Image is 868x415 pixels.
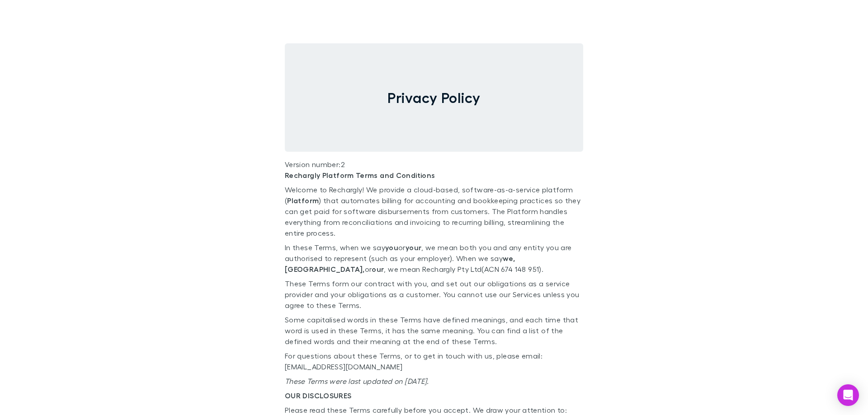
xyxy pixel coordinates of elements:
p: In these Terms, when we say or , we mean both you and any entity you are authorised to represent ... [285,242,583,275]
em: These Terms were last updated on [DATE]. [285,377,429,385]
strong: you [385,243,398,252]
p: Welcome to Rechargly! We provide a cloud-based, software-as-a-service platform ( ) that automates... [285,184,583,238]
p: These Terms form our contract with you, and set out our obligations as a service provider and you... [285,278,583,311]
p: Some capitalised words in these Terms have defined meanings, and each time that word is used in t... [285,314,583,347]
p: Version number: 2 [285,159,583,170]
h1: Privacy Policy [285,89,583,106]
strong: Platform [287,196,319,205]
strong: our [372,265,384,274]
div: Open Intercom Messenger [837,384,859,406]
strong: your [406,243,421,252]
strong: Rechargly Platform Terms and Conditions [285,171,435,180]
p: For questions about these Terms, or to get in touch with us, please email: [EMAIL_ADDRESS][DOMAIN... [285,350,583,372]
strong: OUR DISCLOSURES [285,391,352,400]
